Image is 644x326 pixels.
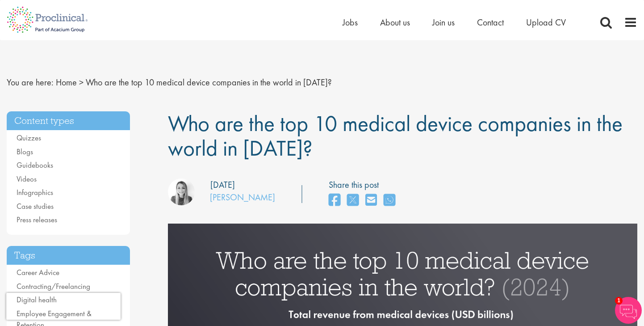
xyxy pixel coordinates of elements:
a: Upload CV [526,17,566,28]
a: [PERSON_NAME] [210,191,275,203]
a: share on email [365,191,377,210]
span: 1 [615,297,623,305]
h3: Tags [7,246,130,265]
a: Press releases [17,215,57,224]
a: Quizzes [17,133,41,143]
a: Contact [477,17,504,28]
a: About us [380,17,410,28]
a: Infographics [17,187,53,197]
a: Videos [17,174,37,184]
a: Guidebooks [17,160,53,170]
img: Hannah Burke [168,178,195,205]
a: Contracting/Freelancing [17,281,90,291]
h3: Content types [7,111,130,131]
span: Who are the top 10 medical device companies in the world in [DATE]? [86,76,332,88]
iframe: reCAPTCHA [6,293,121,320]
a: Jobs [343,17,358,28]
label: Share this post [329,178,400,191]
span: Who are the top 10 medical device companies in the world in [DATE]? [168,109,623,162]
div: [DATE] [210,178,235,191]
a: share on facebook [329,191,340,210]
a: breadcrumb link [56,76,77,88]
span: You are here: [7,76,54,88]
a: Case studies [17,201,54,211]
a: share on twitter [347,191,359,210]
a: share on whats app [384,191,395,210]
a: Career Advice [17,267,59,277]
span: > [79,76,84,88]
img: Chatbot [615,297,642,324]
a: Join us [432,17,455,28]
a: Blogs [17,147,33,157]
